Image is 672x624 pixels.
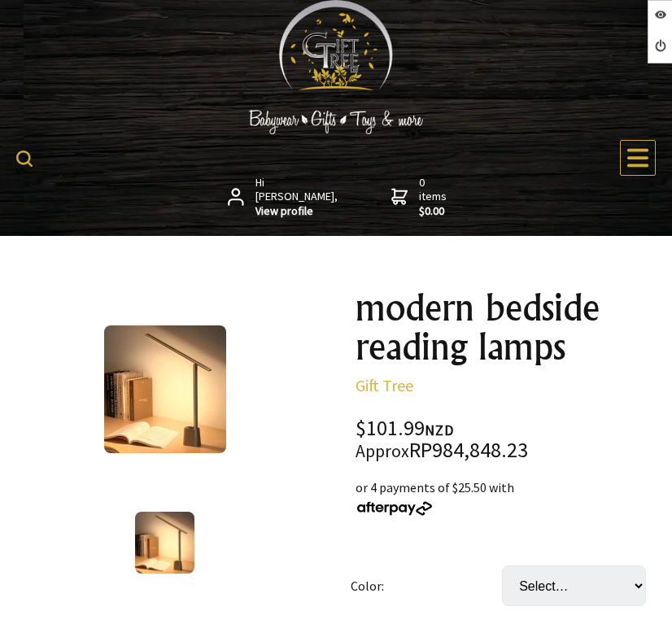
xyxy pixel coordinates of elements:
a: Gift Tree [356,375,413,395]
span: 0 items [419,175,450,219]
h1: modern bedside reading lamps [356,288,659,366]
img: modern bedside reading lamps [104,325,226,453]
img: Babywear - Gifts - Toys & more [214,110,458,134]
small: Approx [356,440,409,462]
strong: View profile [255,204,339,219]
span: Hi [PERSON_NAME], [255,176,339,219]
div: $101.99 RP984,848.23 [356,418,659,461]
img: product search [16,151,33,167]
strong: $0.00 [419,204,450,219]
div: or 4 payments of $25.50 with [356,478,659,517]
img: Afterpay [356,501,434,516]
a: Hi [PERSON_NAME],View profile [228,176,339,219]
img: modern bedside reading lamps [135,512,194,574]
span: NZD [425,421,454,439]
a: 0 items$0.00 [391,176,450,219]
